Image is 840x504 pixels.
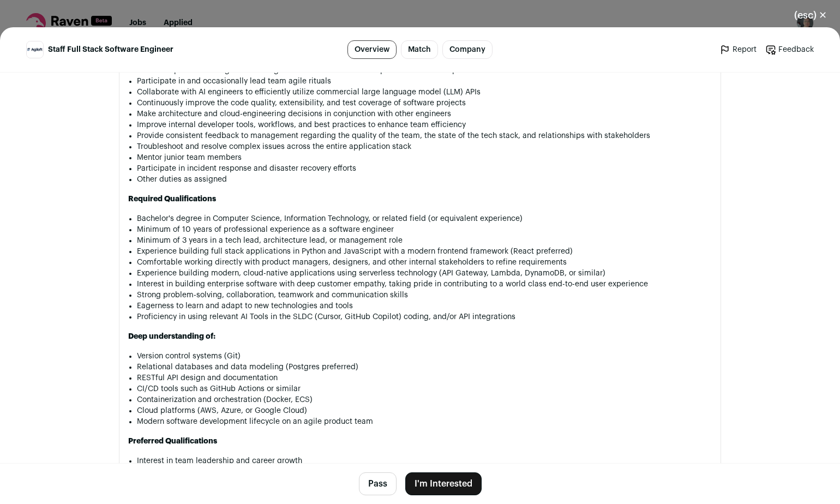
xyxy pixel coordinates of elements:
strong: Deep understanding of: [128,333,215,340]
li: Eagerness to learn and adapt to new technologies and tools [137,301,712,311]
li: Proficiency in using relevant AI Tools in the SLDC (Cursor, GitHub Copilot) coding, and/or API in... [137,311,712,322]
li: Make architecture and cloud-engineering decisions in conjunction with other engineers [137,109,712,119]
li: Bachelor's degree in Computer Science, Information Technology, or related field (or equivalent ex... [137,213,712,224]
button: Pass [359,472,397,495]
li: Improve internal developer tools, workflows, and best practices to enhance team efficiency [137,119,712,130]
a: Report [719,44,757,55]
li: Minimum of 10 years of professional experience as a software engineer [137,224,712,235]
strong: Required Qualifications [128,195,216,203]
li: Interest in building enterprise software with deep customer empathy, taking pride in contributing... [137,279,712,290]
a: Overview [347,40,397,59]
a: Feedback [765,44,814,55]
li: Other duties as assigned [137,174,712,185]
li: RESTful API design and documentation [137,373,712,383]
a: Match [401,40,438,59]
li: Participate in incident response and disaster recovery efforts [137,163,712,174]
li: Troubleshoot and resolve complex issues across the entire application stack [137,141,712,152]
li: CI/CD tools such as GitHub Actions or similar [137,383,712,394]
li: Continuously improve the code quality, extensibility, and test coverage of software projects [137,98,712,109]
li: Provide consistent feedback to management regarding the quality of the team, the state of the tec... [137,130,712,141]
li: Experience building full stack applications in Python and JavaScript with a modern frontend frame... [137,246,712,257]
li: Minimum of 3 years in a tech lead, architecture lead, or management role [137,235,712,246]
li: Modern software development lifecycle on an agile product team [137,416,712,427]
a: Company [442,40,493,59]
li: Collaborate with AI engineers to efficiently utilize commercial large language model (LLM) APIs [137,87,712,98]
li: Experience building modern, cloud-native applications using serverless technology (API Gateway, L... [137,268,712,279]
img: cf0838c98d3ef2568c07768e40122c08ae4db567c52e17e2cbe9f3ba7ea046a0.jpg [27,41,43,58]
li: Interest in team leadership and career growth [137,455,712,466]
li: Containerization and orchestration (Docker, ECS) [137,394,712,405]
li: Mentor junior team members [137,152,712,163]
li: Participate in and occasionally lead team agile rituals [137,76,712,87]
li: Comfortable working directly with product managers, designers, and other internal stakeholders to... [137,257,712,268]
span: Staff Full Stack Software Engineer [48,44,173,55]
button: Close modal [781,3,840,27]
strong: Preferred Qualifications [128,437,217,445]
button: I'm Interested [405,472,482,495]
li: Relational databases and data modeling (Postgres preferred) [137,362,712,373]
li: Version control systems (Git) [137,351,712,362]
li: Cloud platforms (AWS, Azure, or Google Cloud) [137,405,712,416]
li: Strong problem-solving, collaboration, teamwork and communication skills [137,290,712,301]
